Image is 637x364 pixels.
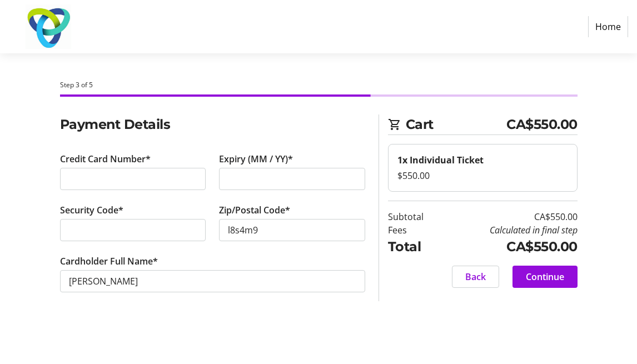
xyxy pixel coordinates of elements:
[388,210,442,223] td: Subtotal
[9,4,88,49] img: Trillium Health Partners Foundation's Logo
[60,203,123,217] label: Security Code*
[442,237,578,257] td: CA$550.00
[60,255,158,268] label: Cardholder Full Name*
[452,266,499,288] button: Back
[60,152,151,166] label: Credit Card Number*
[60,114,365,134] h2: Payment Details
[465,270,486,283] span: Back
[69,172,197,186] iframe: Secure card number input frame
[60,270,365,292] input: Card Holder Name
[442,223,578,237] td: Calculated in final step
[506,114,578,134] span: CA$550.00
[406,114,507,134] span: Cart
[442,210,578,223] td: CA$550.00
[388,223,442,237] td: Fees
[219,219,365,241] input: Zip/Postal Code
[219,203,290,217] label: Zip/Postal Code*
[397,169,568,182] div: $550.00
[60,80,578,90] div: Step 3 of 5
[588,16,628,37] a: Home
[512,266,578,288] button: Continue
[526,270,564,283] span: Continue
[388,237,442,257] td: Total
[69,223,197,237] iframe: Secure CVC input frame
[397,154,484,166] strong: 1x Individual Ticket
[228,172,356,186] iframe: Secure expiration date input frame
[219,152,293,166] label: Expiry (MM / YY)*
